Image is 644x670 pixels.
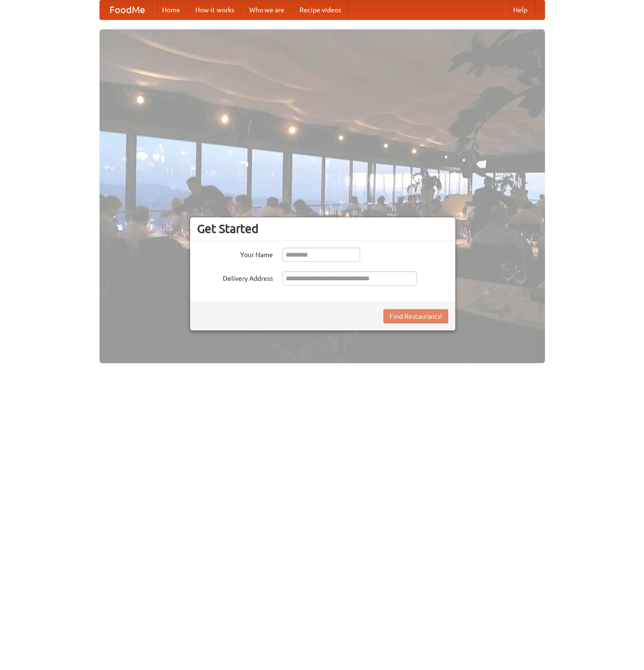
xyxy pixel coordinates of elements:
[506,0,535,19] a: Help
[242,0,292,19] a: Who we are
[154,0,188,19] a: Home
[197,222,448,236] h3: Get Started
[188,0,242,19] a: How it works
[197,271,273,283] label: Delivery Address
[292,0,349,19] a: Recipe videos
[100,0,154,19] a: FoodMe
[383,309,448,323] button: Find Restaurants!
[197,248,273,259] label: Your Name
